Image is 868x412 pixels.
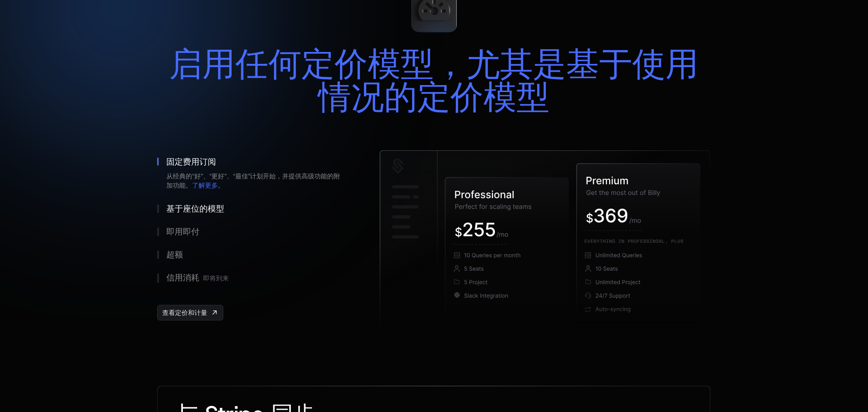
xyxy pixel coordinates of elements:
font: 即用即付 [166,227,199,236]
font: 从经典的“好”、“更好”、“最佳”计划开始，并提供高级功能的附加功能。 [166,172,340,189]
a: 了解更多 [192,182,218,189]
font: 信用消耗 [166,273,199,282]
button: 信用消耗即将到来 [157,266,350,290]
font: 固定费用订阅 [166,157,216,166]
font: 。 [218,182,224,189]
font: 即将到来 [203,275,229,282]
font: 查看定价和计量 [162,309,207,316]
font: 启用任何定价模型，尤其是基于使用情况的定价模型 [169,42,698,119]
button: 即用即付 [157,220,350,243]
a: [对象 对象],[对象 对象] [157,305,223,320]
button: 基于座位的模型 [157,197,350,220]
button: 固定费用订阅从经典的“好”、“更好”、“最佳”计划开始，并提供高级功能的附加功能。了解更多。 [157,150,350,197]
font: 基于座位的模型 [166,204,224,213]
button: 超额 [157,243,350,266]
font: 超额 [166,250,183,259]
